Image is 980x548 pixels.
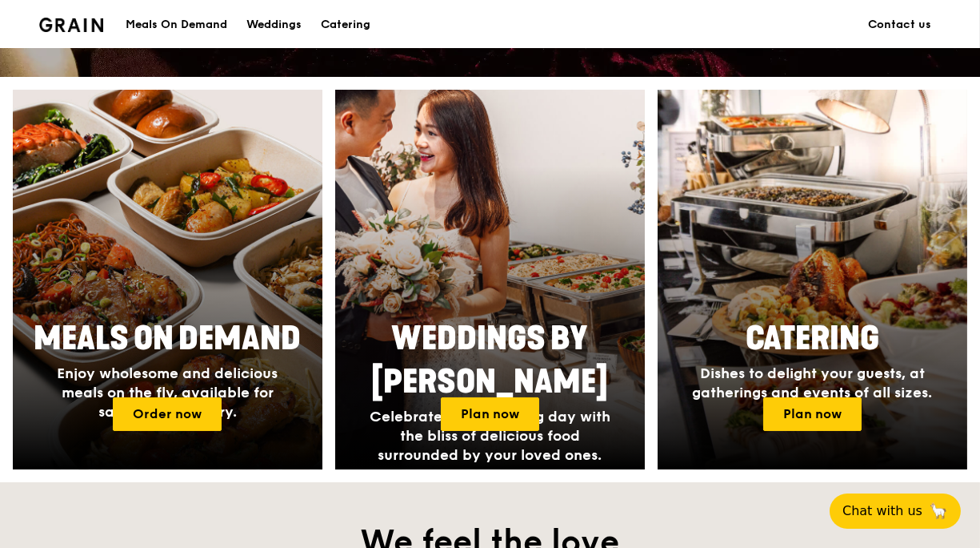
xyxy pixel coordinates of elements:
a: Meals On DemandEnjoy wholesome and delicious meals on the fly, available for same-day delivery.Or... [13,90,322,469]
a: Order now [113,397,222,431]
span: Catering [746,320,879,358]
span: 🦙 [929,502,948,521]
a: Weddings [237,1,311,49]
a: Catering [311,1,380,49]
a: Plan now [441,397,539,431]
span: Meals On Demand [34,320,301,358]
span: Celebrate your wedding day with the bliss of delicious food surrounded by your loved ones. [370,408,610,464]
span: Chat with us [842,502,922,521]
a: Weddings by [PERSON_NAME]Celebrate your wedding day with the bliss of delicious food surrounded b... [335,90,645,469]
span: Enjoy wholesome and delicious meals on the fly, available for same-day delivery. [57,365,278,421]
div: Catering [321,1,370,49]
span: Dishes to delight your guests, at gatherings and events of all sizes. [693,365,933,401]
a: Contact us [859,1,942,49]
a: CateringDishes to delight your guests, at gatherings and events of all sizes.Plan now [658,90,967,469]
div: Meals On Demand [126,1,227,49]
img: catering-card.e1cfaf3e.jpg [658,90,967,469]
a: Plan now [763,397,862,431]
img: Grain [39,18,104,32]
span: Weddings by [PERSON_NAME] [371,320,608,401]
img: meals-on-demand-card.d2b6f6db.png [13,90,322,469]
img: weddings-card.4f3003b8.jpg [335,90,645,469]
button: Chat with us🦙 [830,494,961,529]
div: Weddings [246,1,302,49]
